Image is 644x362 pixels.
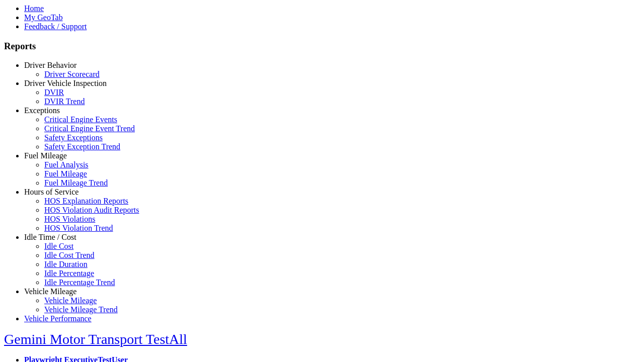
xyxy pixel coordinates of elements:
a: DVIR [44,88,64,97]
a: Fuel Mileage [24,151,67,160]
a: Fuel Mileage [44,169,87,178]
a: Vehicle Mileage [24,287,76,296]
a: Safety Exceptions [44,133,103,142]
a: Vehicle Mileage [44,296,97,305]
a: Critical Engine Events [44,115,117,124]
a: Feedback / Support [24,22,87,31]
a: Driver Scorecard [44,70,100,78]
a: HOS Violation Audit Reports [44,206,139,214]
a: Idle Time / Cost [24,233,76,241]
a: Vehicle Mileage Trend [44,305,118,314]
a: Idle Duration [44,260,88,268]
a: Driver Behavior [24,61,76,69]
a: Vehicle Performance [24,314,92,323]
a: Hours of Service [24,188,78,196]
a: Exceptions [24,106,60,115]
a: My GeoTab [24,13,63,22]
a: Gemini Motor Transport TestAll [4,331,187,347]
h3: Reports [4,41,640,52]
a: Driver Vehicle Inspection [24,79,107,87]
a: Home [24,4,44,13]
a: HOS Violations [44,215,95,223]
a: HOS Violation Trend [44,224,113,232]
a: DVIR Trend [44,97,85,106]
a: HOS Explanation Reports [44,197,128,205]
a: Idle Cost [44,242,73,250]
a: Idle Percentage Trend [44,278,115,287]
a: Idle Cost Trend [44,251,95,259]
a: Safety Exception Trend [44,142,120,151]
a: Fuel Analysis [44,160,89,169]
a: Idle Percentage [44,269,94,278]
a: Fuel Mileage Trend [44,178,108,187]
a: Critical Engine Event Trend [44,124,135,133]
